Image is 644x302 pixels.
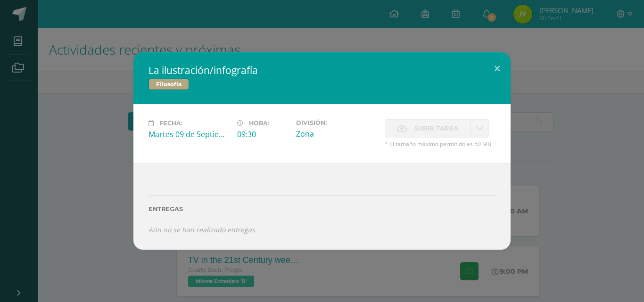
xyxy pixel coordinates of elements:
[296,129,377,139] div: Zona
[296,119,377,126] label: División:
[149,79,189,90] span: Filosofía
[249,120,269,127] span: Hora:
[471,119,489,138] a: La fecha de entrega ha expirado
[385,140,495,148] span: * El tamaño máximo permitido es 50 MB
[484,52,511,84] button: Close (Esc)
[237,129,289,139] div: 09:30
[149,225,255,234] i: Aún no se han realizado entregas
[149,205,495,212] label: Entregas
[385,119,471,138] label: La fecha de entrega ha expirado
[149,129,230,139] div: Martes 09 de Septiembre
[414,120,458,137] span: Subir tarea
[149,64,495,77] h2: La ilustración/infografía
[159,120,182,127] span: Fecha:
